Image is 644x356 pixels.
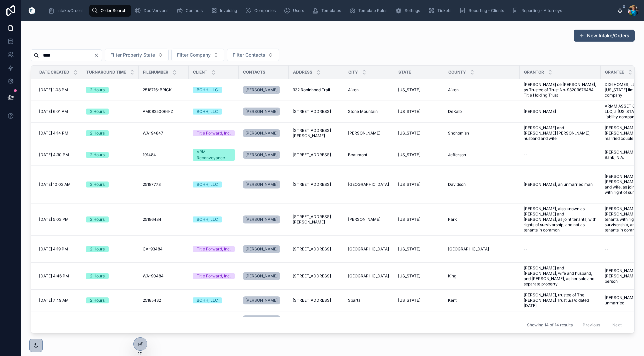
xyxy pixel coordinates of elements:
button: Select Button [171,49,224,61]
a: Title Forward, Inc. [193,246,235,252]
span: Settings [405,8,420,13]
a: [PERSON_NAME] [243,150,285,160]
a: Park [448,217,516,222]
div: 2 Hours [90,181,105,187]
a: [STREET_ADDRESS] [293,152,340,158]
div: 2 Hours [90,109,105,115]
a: Settings [393,5,425,17]
a: [DATE] 10:03 AM [39,182,78,187]
a: Sparta [348,298,390,303]
a: Users [282,5,309,17]
a: [PERSON_NAME] [243,315,280,323]
span: FileNumber [143,70,168,75]
span: Park [448,217,457,222]
span: [PERSON_NAME] [245,109,278,114]
a: [PERSON_NAME] [243,85,285,95]
a: [US_STATE] [398,217,440,222]
div: 2 Hours [90,87,105,93]
a: -- [524,246,597,252]
a: [US_STATE] [398,152,440,158]
button: New Intake/Orders [574,30,635,42]
span: -- [605,246,609,252]
span: [DATE] 1:08 PM [39,87,68,93]
span: 191484 [143,152,156,158]
span: Invoicing [220,8,237,13]
a: Reporting - Clients [457,5,509,17]
span: Doc Versions [144,8,168,13]
a: [PERSON_NAME] [243,244,285,254]
a: Davidson [448,182,516,187]
a: [PERSON_NAME] [243,128,285,139]
span: City [348,70,358,75]
span: Davidson [448,182,466,187]
span: Filter Property State [110,52,155,58]
a: WA-94847 [143,131,185,136]
span: [STREET_ADDRESS] [293,273,331,279]
a: [DATE] 4:19 PM [39,246,78,252]
a: [GEOGRAPHIC_DATA] [348,246,390,252]
a: 25187773 [143,182,185,187]
a: 2 Hours [86,297,135,303]
span: -- [524,152,528,158]
span: Kent [448,298,457,303]
a: [PERSON_NAME] [243,108,280,116]
a: BCHH, LLC [193,87,235,93]
span: [PERSON_NAME] and [PERSON_NAME] [PERSON_NAME], husband and wife [524,125,597,141]
span: 25187773 [143,182,161,187]
a: CA-93484 [143,246,185,252]
span: Templates [321,8,341,13]
span: 2518716-BRICK [143,87,172,93]
a: Kent [448,298,516,303]
span: [US_STATE] [398,152,420,158]
a: [PERSON_NAME] [243,245,280,253]
a: [PERSON_NAME] [243,295,285,306]
span: [US_STATE] [398,87,420,93]
span: [GEOGRAPHIC_DATA] [348,246,389,252]
a: Contacts [174,5,207,17]
span: [PERSON_NAME] [348,131,380,136]
span: [PERSON_NAME] [245,182,278,187]
a: [PERSON_NAME] [243,215,280,223]
a: [STREET_ADDRESS][PERSON_NAME] [293,128,340,139]
span: State [398,70,411,75]
span: [STREET_ADDRESS] [293,152,331,158]
span: Beaumont [348,152,367,158]
a: BCHH, LLC [193,181,235,187]
span: 25186484 [143,217,161,222]
a: [US_STATE] [398,87,440,93]
a: Title Forward, Inc. [193,130,235,136]
span: [STREET_ADDRESS] [293,298,331,303]
a: [PERSON_NAME], also known as [PERSON_NAME] and [PERSON_NAME], as joint tenants, with rights of su... [524,206,597,233]
a: [STREET_ADDRESS] [293,298,340,303]
span: WA-94847 [143,131,163,136]
a: [PERSON_NAME] [243,151,280,159]
span: Aiken [448,87,459,93]
span: Order Search [101,8,126,13]
a: [US_STATE] [398,298,440,303]
a: [DATE] 1:08 PM [39,87,78,93]
a: [GEOGRAPHIC_DATA] [348,182,390,187]
a: Doc Versions [132,5,173,17]
a: AM08250066-Z [143,109,185,114]
a: [PERSON_NAME] and [PERSON_NAME], wife and husband, and [PERSON_NAME], as her sole and separate pr... [524,265,597,287]
span: Stone Mountain [348,109,378,114]
span: [PERSON_NAME], an unmarried man [524,182,593,187]
span: Tickets [437,8,451,13]
a: 191484 [143,152,185,158]
a: Snohomish [448,131,516,136]
a: 2 Hours [86,109,135,115]
span: Users [293,8,304,13]
a: Aiken [348,87,390,93]
a: [PERSON_NAME] [243,129,280,137]
span: [US_STATE] [398,217,420,222]
span: Sparta [348,298,361,303]
span: [GEOGRAPHIC_DATA] [348,182,389,187]
span: [DATE] 5:03 PM [39,217,69,222]
a: [PERSON_NAME], an unmarried man [524,182,597,187]
span: Filter Company [177,52,211,58]
div: BCHH, LLC [197,216,218,222]
div: 2 Hours [90,152,105,158]
a: Companies [243,5,280,17]
span: [GEOGRAPHIC_DATA] [348,273,389,279]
